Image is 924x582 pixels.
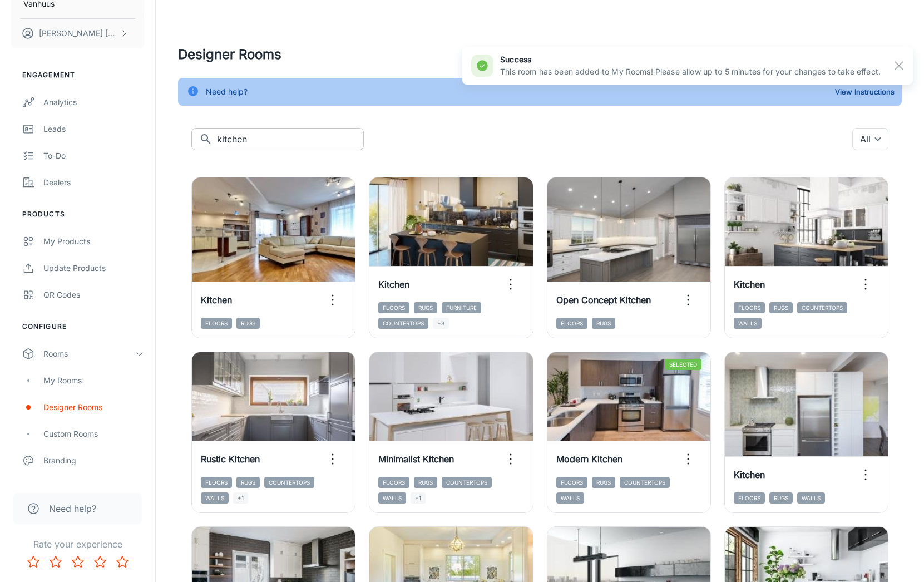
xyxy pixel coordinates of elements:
span: Rugs [592,318,615,329]
p: [PERSON_NAME] [PERSON_NAME] [39,27,117,40]
span: Countertops [620,477,670,488]
span: +1 [233,492,248,504]
span: +3 [433,318,449,329]
span: Floors [378,477,409,488]
h6: success [500,53,881,66]
h4: Designer Rooms [178,45,902,65]
span: Walls [201,492,229,504]
div: Custom Rooms [43,428,144,440]
div: All [852,128,888,150]
div: Rooms [43,348,135,360]
span: Countertops [264,477,314,488]
span: Floors [201,318,232,329]
button: View Instructions [832,83,897,100]
span: Countertops [378,318,428,329]
h6: Kitchen [734,278,765,291]
span: Floors [556,477,587,488]
button: Rate 5 star [111,551,134,573]
div: To-do [43,150,144,162]
span: Walls [556,492,584,504]
h6: Open Concept Kitchen [556,293,651,307]
h6: Modern Kitchen [556,452,622,466]
button: Rate 1 star [22,551,45,573]
span: Rugs [236,477,260,488]
span: Furniture [442,302,481,313]
input: Search... [217,128,364,150]
span: Floors [201,477,232,488]
div: Dealers [43,176,144,189]
div: My Products [43,235,144,248]
span: Floors [556,318,587,329]
span: Walls [797,492,825,504]
span: +1 [411,492,426,504]
div: My Rooms [43,374,144,387]
span: Selected [665,359,701,370]
span: Rugs [769,302,793,313]
span: Countertops [442,477,492,488]
span: Rugs [414,477,437,488]
span: Countertops [797,302,847,313]
div: Analytics [43,96,144,108]
h6: Kitchen [378,278,409,291]
span: Walls [734,318,762,329]
button: Rate 4 star [89,551,111,573]
p: Rate your experience [9,537,146,551]
h6: Kitchen [201,293,232,307]
span: Floors [378,302,409,313]
span: Rugs [769,492,793,504]
div: Update Products [43,262,144,274]
span: Walls [378,492,406,504]
span: Need help? [49,502,96,515]
span: Rugs [414,302,437,313]
h6: Minimalist Kitchen [378,452,454,466]
div: Leads [43,123,144,135]
h6: Rustic Kitchen [201,452,260,466]
div: Designer Rooms [43,401,144,413]
div: Need help? [206,81,248,102]
span: Rugs [236,318,260,329]
button: Rate 2 star [45,551,67,573]
div: QR Codes [43,289,144,301]
div: Branding [43,455,144,467]
span: Floors [734,492,765,504]
h6: Kitchen [734,468,765,481]
span: Rugs [592,477,615,488]
span: Floors [734,302,765,313]
p: This room has been added to My Rooms! Please allow up to 5 minutes for your changes to take effect. [500,66,881,78]
button: [PERSON_NAME] [PERSON_NAME] [11,19,144,48]
button: Rate 3 star [67,551,89,573]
